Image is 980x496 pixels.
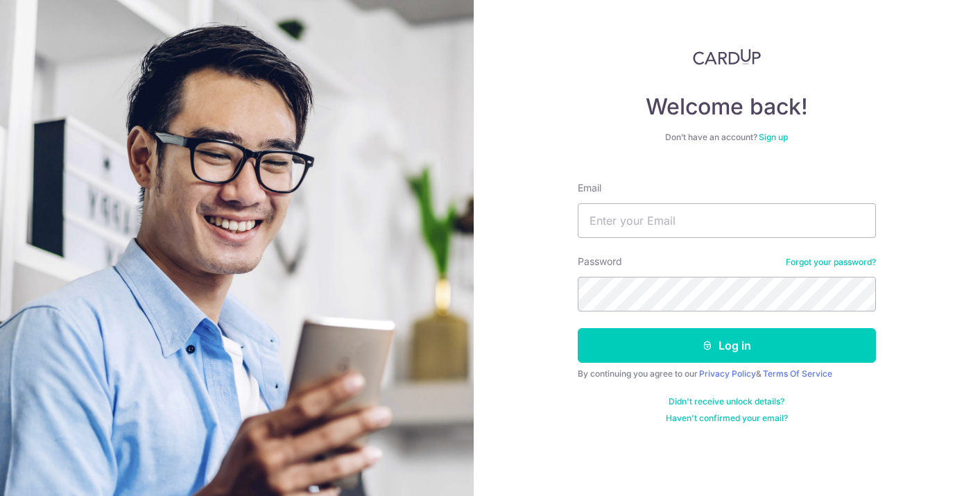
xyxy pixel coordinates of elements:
button: Log in [578,328,876,363]
label: Password [578,255,622,268]
a: Haven't confirmed your email? [666,413,788,424]
img: CardUp Logo [693,49,761,65]
a: Didn't receive unlock details? [669,396,784,407]
div: Don’t have an account? [578,132,876,143]
a: Terms Of Service [763,368,832,379]
a: Forgot your password? [786,257,876,268]
h4: Welcome back! [578,93,876,121]
a: Sign up [759,132,788,142]
input: Enter your Email [578,203,876,238]
div: By continuing you agree to our & [578,368,876,379]
label: Email [578,181,601,195]
a: Privacy Policy [699,368,756,379]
